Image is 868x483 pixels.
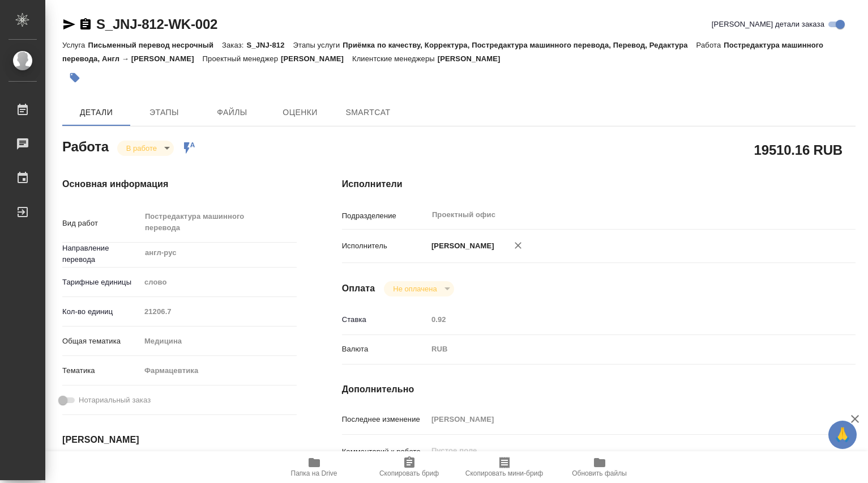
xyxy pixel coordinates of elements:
p: Валюта [342,344,427,355]
span: SmartCat [341,105,395,120]
div: RUB [427,340,813,359]
div: В работе [384,281,454,296]
div: В работе [117,141,174,156]
p: Кол-во единиц [62,306,140,317]
div: Медицина [140,332,297,351]
span: Оценки [273,105,327,120]
span: Нотариальный заказ [79,395,151,406]
h4: Исполнители [342,177,856,191]
p: [PERSON_NAME] [438,54,509,63]
button: Не оплачена [390,284,440,294]
input: Пустое поле [427,411,813,427]
p: Работа [696,41,724,49]
button: Скопировать ссылку [79,18,92,31]
button: 🙏 [828,421,857,449]
button: Скопировать мини-бриф [457,451,552,483]
h2: 19510.16 RUB [754,140,843,159]
span: Файлы [205,105,259,120]
input: Пустое поле [427,311,813,328]
p: Тарифные единицы [62,277,140,288]
p: Тематика [62,365,140,376]
button: В работе [123,143,160,153]
button: Добавить тэг [62,65,87,90]
a: S_JNJ-812-WK-002 [96,16,217,32]
button: Папка на Drive [267,451,362,483]
input: Пустое поле [140,303,297,320]
p: Письменный перевод несрочный [88,41,222,49]
span: Детали [69,105,123,120]
h4: [PERSON_NAME] [62,433,297,447]
p: Заказ: [222,41,246,49]
p: Ставка [342,314,427,325]
button: Обновить файлы [552,451,647,483]
p: [PERSON_NAME] [427,240,494,252]
span: Этапы [137,105,191,120]
span: 🙏 [833,423,852,447]
p: Услуга [62,41,88,49]
p: [PERSON_NAME] [281,54,352,63]
button: Удалить исполнителя [506,233,531,258]
h2: Работа [62,135,109,156]
span: Папка на Drive [291,469,337,477]
button: Скопировать ссылку для ЯМессенджера [62,18,76,31]
p: Приёмка по качеству, Корректура, Постредактура машинного перевода, Перевод, Редактура [343,41,696,49]
h4: Основная информация [62,177,297,191]
p: Клиентские менеджеры [352,54,438,63]
span: [PERSON_NAME] детали заказа [712,19,824,30]
p: Общая тематика [62,336,140,347]
span: Скопировать мини-бриф [465,469,543,477]
span: Обновить файлы [572,469,627,477]
p: Вид работ [62,218,140,229]
p: Комментарий к работе [342,446,427,457]
p: Проектный менеджер [203,54,281,63]
p: Последнее изменение [342,414,427,425]
button: Скопировать бриф [362,451,457,483]
div: слово [140,273,297,292]
p: Подразделение [342,210,427,222]
p: Этапы услуги [293,41,343,49]
h4: Дополнительно [342,383,856,396]
p: Исполнитель [342,240,427,252]
p: Направление перевода [62,243,140,265]
span: Скопировать бриф [379,469,439,477]
div: Фармацевтика [140,361,297,380]
p: S_JNJ-812 [246,41,293,49]
h4: Оплата [342,282,375,295]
